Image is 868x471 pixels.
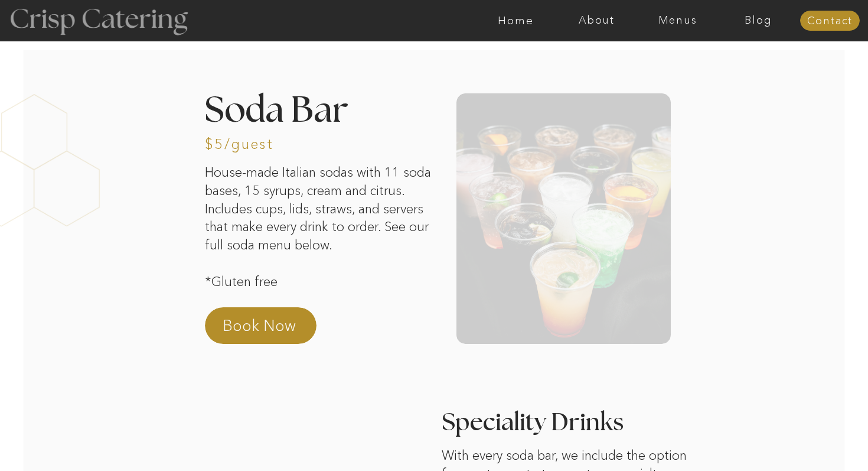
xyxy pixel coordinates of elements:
h3: Speciality Drinks [442,411,818,422]
h2: Soda Bar [205,93,432,125]
a: Home [475,15,556,27]
a: Book Now [223,315,327,343]
a: Menus [637,15,718,27]
a: Blog [718,15,799,27]
a: About [556,15,637,27]
h3: $5/guest [205,137,272,148]
a: Contact [800,15,860,27]
p: House-made Italian sodas with 11 soda bases, 15 syrups, cream and citrus. Includes cups, lids, st... [205,164,432,289]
